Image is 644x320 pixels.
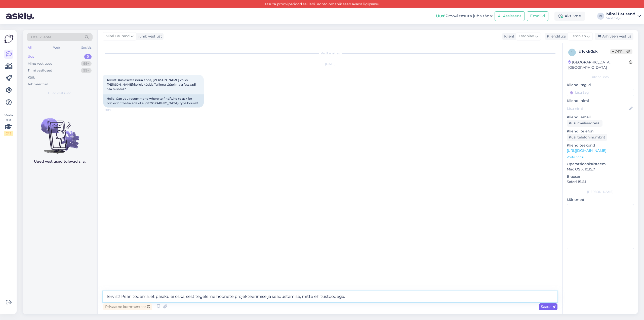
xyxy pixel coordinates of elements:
[103,303,152,310] div: Privaatne kommentaar
[28,61,53,66] div: Minu vestlused
[436,14,446,18] b: Uus!
[567,106,628,111] input: Lisa nimi
[606,12,635,16] div: Mirel Laurend
[567,129,634,134] p: Kliendi telefon
[606,16,635,20] div: Vanamaja
[567,161,634,167] p: Operatsioonisüsteem
[567,148,606,153] a: [URL][DOMAIN_NAME]
[495,11,525,21] button: AI Assistent
[103,94,204,108] div: Hello! Can you recommend where to find/who to ask for bricks for the facade of a [GEOGRAPHIC_DATA...
[595,33,633,40] div: Arhiveeri vestlus
[567,98,634,103] p: Kliendi nimi
[23,109,97,154] img: No chats
[28,82,48,87] div: Arhiveeritud
[610,49,632,54] span: Offline
[436,13,493,19] div: Proovi tasuta juba täna:
[34,159,86,164] p: Uued vestlused tulevad siia.
[28,68,52,73] div: Tiimi vestlused
[567,179,634,185] p: Safari 15.6.1
[31,34,51,40] span: Otsi kliente
[597,13,604,20] div: ML
[28,75,35,80] div: Kõik
[567,174,634,179] p: Brauser
[554,12,585,21] div: Aktiivne
[567,167,634,172] p: Mac OS X 10.15.7
[606,12,641,20] a: Mirel LaurendVanamaja
[567,143,634,148] p: Klienditeekond
[567,197,634,202] p: Märkmed
[4,34,14,44] img: Askly Logo
[28,54,34,59] div: Uus
[136,34,162,39] div: juhib vestlust
[541,304,555,309] span: Saada
[52,44,61,51] div: Web
[568,60,629,70] div: [GEOGRAPHIC_DATA], [GEOGRAPHIC_DATA]
[527,11,548,21] button: Emailid
[572,50,573,54] span: 1
[567,190,634,194] div: [PERSON_NAME]
[84,54,92,59] div: 0
[4,131,13,136] div: 2 / 3
[567,155,634,159] p: Vaata edasi ...
[103,62,557,66] div: [DATE]
[567,89,634,96] input: Lisa tag
[579,49,610,55] div: # 1vkli0sk
[567,75,634,79] div: Kliendi info
[105,108,124,112] span: 13:34
[107,78,196,91] span: Tervist! Kas oskate nõua anda, [PERSON_NAME] võiks [PERSON_NAME]/kellelt küsida Tallinna tüüpi ma...
[567,120,602,127] div: Küsi meiliaadressi
[81,61,92,66] div: 99+
[519,33,534,39] span: Estonian
[27,44,32,51] div: All
[567,134,607,141] div: Küsi telefoninumbrit
[567,82,634,88] p: Kliendi tag'id
[567,115,634,120] p: Kliendi email
[4,113,13,136] div: Vaata siia
[80,44,93,51] div: Socials
[103,51,557,56] div: Vestlus algas
[48,91,71,95] span: Uued vestlused
[571,33,586,39] span: Estonian
[502,34,514,39] div: Klient
[81,68,92,73] div: 99+
[545,34,566,39] div: Klienditugi
[105,33,130,39] span: Mirel Laurend
[103,291,557,302] textarea: Tervist! Pean tõdema, et paraku ei oska, sest tegeleme hoonete projekteerimise ja seadustamise, m...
